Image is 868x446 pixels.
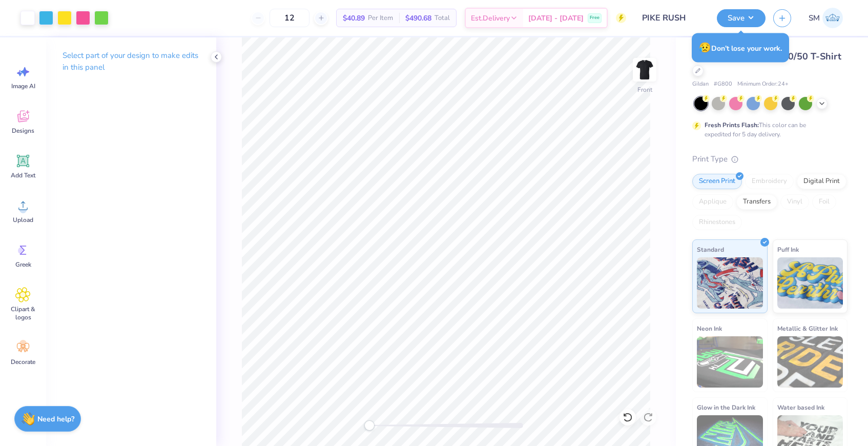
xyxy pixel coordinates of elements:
p: Select part of your design to make edits in this panel [63,50,200,73]
span: Clipart & logos [6,305,40,321]
div: Digital Print [797,174,846,189]
span: Image AI [11,82,35,90]
img: Metallic & Glitter Ink [777,336,843,388]
img: Puff Ink [777,257,843,309]
img: Standard [697,257,763,309]
div: Print Type [692,153,848,165]
a: SM [804,8,848,28]
button: Save [717,9,766,27]
span: Est. Delivery [471,13,510,24]
span: Gildan [692,80,709,89]
span: Designs [12,127,34,135]
div: Screen Print [692,174,742,189]
span: Upload [13,216,33,224]
div: Vinyl [780,194,809,210]
span: SM [809,12,820,24]
span: Total [435,13,450,24]
img: Spike Michel [822,8,843,28]
img: Front [634,59,655,80]
span: [DATE] - [DATE] [528,13,584,24]
div: Accessibility label [364,420,375,431]
span: $40.89 [343,13,365,24]
span: Water based Ink [777,402,824,413]
div: Front [637,85,652,94]
span: Greek [15,260,31,269]
div: Transfers [736,194,777,210]
span: Glow in the Dark Ink [697,402,755,413]
input: – – [270,9,309,27]
div: Rhinestones [692,215,742,230]
span: $490.68 [405,13,431,24]
span: Per Item [368,13,393,24]
span: 😥 [699,41,711,54]
div: Embroidery [745,174,794,189]
span: Decorate [11,358,35,366]
div: Don’t lose your work. [692,33,789,63]
div: Foil [812,194,836,210]
span: Metallic & Glitter Ink [777,323,838,334]
strong: Need help? [37,414,74,424]
div: Applique [692,194,733,210]
span: # G800 [714,80,732,89]
span: Free [590,14,600,22]
img: Neon Ink [697,336,763,388]
strong: Fresh Prints Flash: [705,121,759,129]
span: Add Text [11,171,35,179]
div: This color can be expedited for 5 day delivery. [705,120,831,139]
input: Untitled Design [634,8,709,28]
span: Minimum Order: 24 + [737,80,789,89]
span: Puff Ink [777,244,799,255]
span: Standard [697,244,724,255]
span: Neon Ink [697,323,722,334]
